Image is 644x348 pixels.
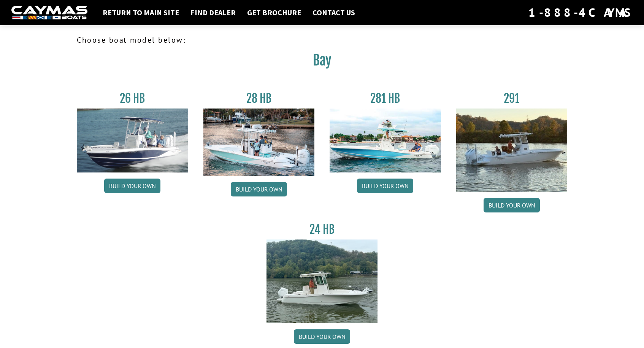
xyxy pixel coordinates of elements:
[456,91,568,105] h3: 291
[266,222,378,236] h3: 24 HB
[77,52,567,73] h2: Bay
[203,91,315,105] h3: 28 HB
[187,8,240,18] a: Find Dealer
[203,109,315,176] img: 28_hb_thumbnail_for_caymas_connect.jpg
[357,179,413,193] a: Build your own
[99,8,183,18] a: Return to main site
[11,6,87,20] img: white-logo-c9c8dbefe5ff5ceceb0f0178aa75bf4bb51f6bca0971e226c86eb53dfe498488.png
[266,239,378,323] img: 24_HB_thumbnail.jpg
[484,198,540,212] a: Build your own
[77,109,188,172] img: 26_new_photo_resized.jpg
[231,182,287,196] a: Build your own
[456,109,568,192] img: 291_Thumbnail.jpg
[330,109,441,172] img: 28-hb-twin.jpg
[243,8,305,18] a: Get Brochure
[294,329,350,344] a: Build your own
[330,91,441,105] h3: 281 HB
[309,8,359,18] a: Contact Us
[104,179,160,193] a: Build your own
[528,4,633,21] div: 1-888-4CAYMAS
[77,91,188,105] h3: 26 HB
[77,34,567,46] p: Choose boat model below:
